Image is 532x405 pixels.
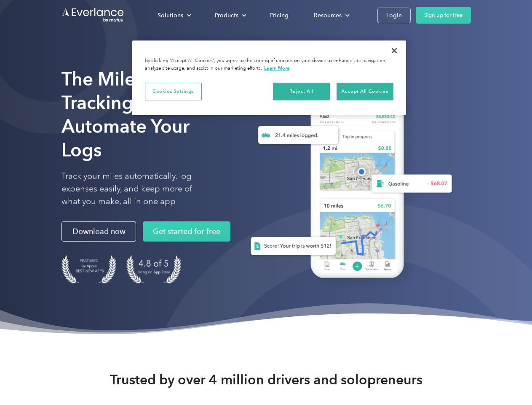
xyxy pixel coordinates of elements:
div: Login [386,10,402,21]
div: Cookie banner [132,40,406,115]
button: Close [385,41,404,60]
img: 4.9 out of 5 stars on the app store [126,255,181,283]
div: Resources [314,10,342,21]
a: Sign up for free [416,7,471,24]
div: Privacy [132,40,406,115]
div: Products [206,8,253,23]
a: Login [377,8,411,23]
button: Reject All [273,83,330,100]
button: Accept All Cookies [337,83,393,100]
p: Track your miles automatically, log expenses easily, and keep more of what you make, all in one app [61,170,212,208]
button: Cookies Settings [145,83,202,100]
div: Solutions [158,10,183,21]
div: Resources [305,8,356,23]
img: Everlance, mileage tracker app, expense tracking app [237,80,459,291]
a: More information about your privacy, opens in a new tab [264,65,290,71]
a: Get started for free [143,221,230,242]
div: Products [215,10,238,21]
div: Solutions [149,8,198,23]
div: Pricing [270,10,289,21]
a: Go to homepage [61,7,125,23]
a: Download now [61,221,136,242]
a: Pricing [262,8,297,23]
img: Badge for Featured by Apple Best New Apps [61,255,116,283]
div: By clicking “Accept All Cookies”, you agree to the storing of cookies on your device to enhance s... [145,57,393,72]
strong: Trusted by over 4 million drivers and solopreneurs [110,371,422,388]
